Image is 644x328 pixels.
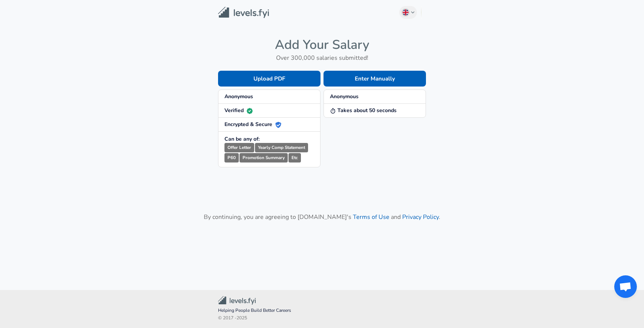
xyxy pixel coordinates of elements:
a: Terms of Use [353,213,389,221]
img: English (UK) [403,9,409,15]
img: Levels.fyi Community [218,296,256,305]
strong: Anonymous [330,93,359,100]
small: Etc [288,153,301,162]
small: P60 [224,153,239,162]
small: Yearly Comp Statement [255,143,308,152]
button: Enter Manually [324,71,426,87]
strong: Anonymous [224,93,253,100]
span: Helping People Build Better Careers [218,307,426,314]
span: © 2017 - 2025 [218,314,426,322]
a: Privacy Policy [402,213,439,221]
strong: Takes about 50 seconds [330,107,397,114]
button: English (UK) [399,6,417,19]
h6: Over 300,000 salaries submitted! [218,53,426,63]
h4: Add Your Salary [218,37,426,53]
img: Levels.fyi [218,7,269,18]
strong: Verified [224,107,253,114]
strong: Can be any of: [224,135,259,143]
button: Upload PDF [218,71,320,87]
div: Open chat [614,275,637,298]
small: Promotion Summary [240,153,288,162]
small: Offer Letter [224,143,254,152]
strong: Encrypted & Secure [224,121,281,128]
